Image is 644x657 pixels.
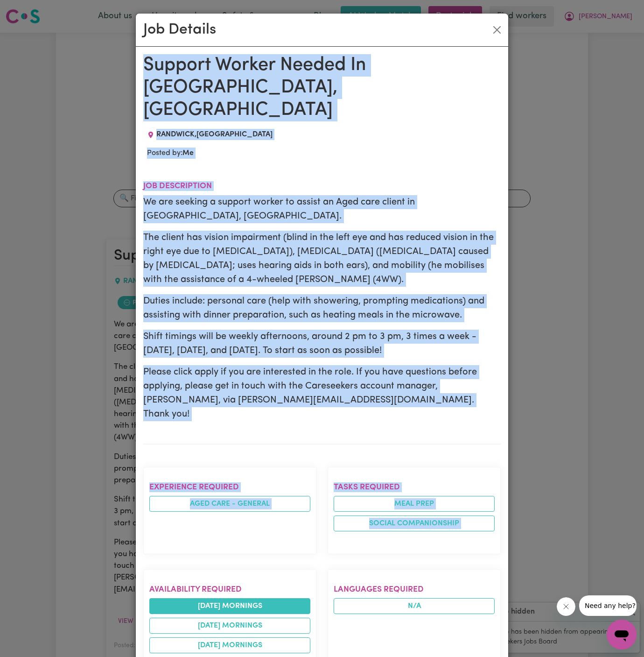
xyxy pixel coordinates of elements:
iframe: Message from company [579,595,637,616]
h2: Availability required [149,585,310,594]
span: RANDWICK , [GEOGRAPHIC_DATA] [156,131,273,138]
p: Please click apply if you are interested in the role. If you have questions before applying, plea... [143,365,501,421]
h2: Languages required [334,585,495,594]
p: Duties include: personal care (help with showering, prompting medications) and assisting with din... [143,294,501,322]
li: [DATE] mornings [149,637,310,653]
div: Job location: RANDWICK, New South Wales [143,129,276,140]
li: Social companionship [334,516,495,531]
p: Shift timings will be weekly afternoons, around 2 pm to 3 pm, 3 times a week - [DATE], [DATE], an... [143,330,501,358]
p: The client has vision impairment (blind in the left eye and has reduced vision in the right eye d... [143,231,501,287]
h1: Support Worker Needed In [GEOGRAPHIC_DATA], [GEOGRAPHIC_DATA] [143,54,501,121]
li: [DATE] mornings [149,598,310,614]
span: Posted by: [147,149,194,157]
span: N/A [334,598,495,614]
li: Aged care - General [149,496,310,512]
button: Close [490,22,504,37]
b: Me [182,149,194,157]
h2: Job description [143,181,501,191]
iframe: Close message [557,597,575,616]
li: [DATE] mornings [149,618,310,634]
p: We are seeking a support worker to assist an Aged care client in [GEOGRAPHIC_DATA], [GEOGRAPHIC_D... [143,195,501,223]
h2: Tasks required [334,482,495,492]
iframe: Button to launch messaging window [607,620,637,650]
li: Meal prep [334,496,495,512]
h2: Experience required [149,482,310,492]
h2: Job Details [143,21,216,39]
